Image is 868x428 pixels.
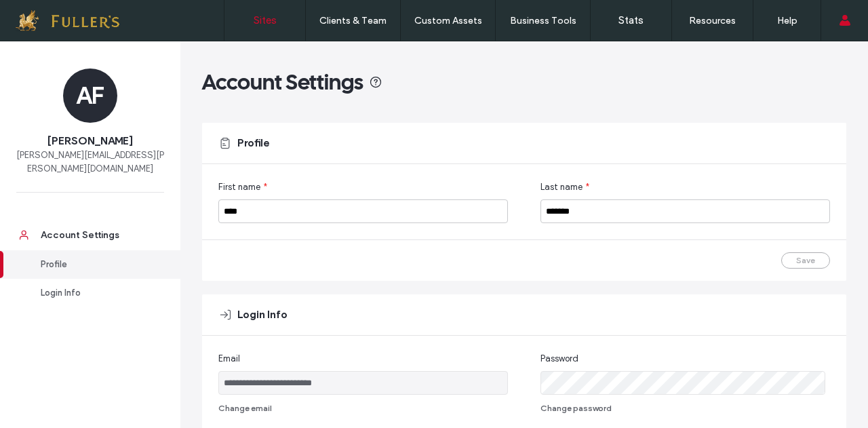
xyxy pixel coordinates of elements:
div: AF [63,69,117,123]
label: Resources [689,15,736,26]
button: Change password [540,400,612,416]
input: Email [218,371,508,395]
label: Sites [254,14,277,26]
div: Profile [41,258,152,271]
input: First name [218,199,508,223]
div: Account Settings [41,229,152,242]
button: Change email [218,400,272,416]
label: Custom Assets [414,15,482,26]
span: Help [31,9,58,22]
span: Profile [237,136,270,151]
label: Clients & Team [319,15,387,26]
span: [PERSON_NAME][EMAIL_ADDRESS][PERSON_NAME][DOMAIN_NAME] [16,149,164,176]
span: Password [540,352,578,366]
label: Business Tools [510,15,576,26]
label: Stats [618,14,644,26]
span: Email [218,352,240,366]
span: [PERSON_NAME] [47,134,133,149]
span: Account Settings [202,69,363,96]
span: Last name [540,180,583,194]
input: Last name [540,199,830,223]
span: Login Info [237,307,288,322]
div: Login Info [41,286,152,300]
input: Password [540,371,825,395]
label: Help [777,15,797,26]
span: First name [218,180,260,194]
